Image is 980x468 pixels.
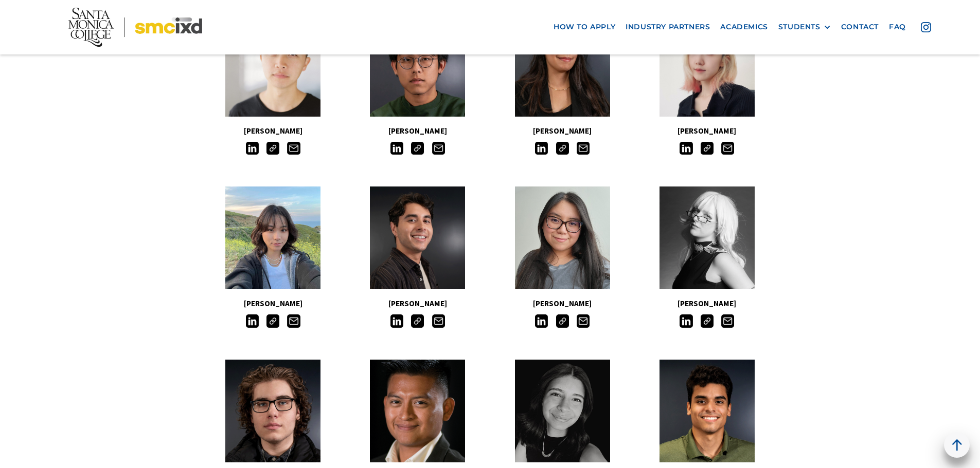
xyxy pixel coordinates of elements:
img: Link icon [266,142,279,155]
h5: [PERSON_NAME] [635,124,779,138]
img: Santa Monica College - SMC IxD logo [68,8,202,47]
h5: [PERSON_NAME] [201,297,345,310]
img: Email icon [287,142,300,155]
img: Email icon [577,314,590,327]
a: industry partners [620,17,715,36]
h5: [PERSON_NAME] [201,124,345,138]
img: Email icon [432,142,445,155]
img: Link icon [556,314,569,327]
img: Link icon [701,142,714,155]
img: LinkedIn icon [246,142,259,155]
img: Link icon [556,142,569,155]
img: LinkedIn icon [246,314,259,327]
a: how to apply [548,17,620,36]
h5: [PERSON_NAME] [490,124,635,138]
a: contact [836,17,884,36]
h5: [PERSON_NAME] [345,297,490,310]
img: Email icon [721,142,734,155]
a: back to top [944,432,970,458]
img: Email icon [287,314,300,327]
img: LinkedIn icon [390,142,403,155]
h5: [PERSON_NAME] [490,297,635,310]
div: STUDENTS [778,23,831,31]
img: Email icon [577,142,590,155]
img: Email icon [721,314,734,327]
div: STUDENTS [778,23,821,31]
img: Link icon [701,314,714,327]
img: LinkedIn icon [680,314,692,327]
img: LinkedIn icon [390,314,403,327]
a: faq [884,17,911,36]
img: LinkedIn icon [535,142,548,155]
img: LinkedIn icon [535,314,548,327]
h5: [PERSON_NAME] [345,124,490,138]
img: Link icon [411,314,424,327]
img: icon - instagram [921,22,931,32]
img: Email icon [432,314,445,327]
img: Link icon [266,314,279,327]
a: Academics [715,17,773,36]
img: Link icon [411,142,424,155]
img: LinkedIn icon [680,142,692,155]
h5: [PERSON_NAME] [635,297,779,310]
